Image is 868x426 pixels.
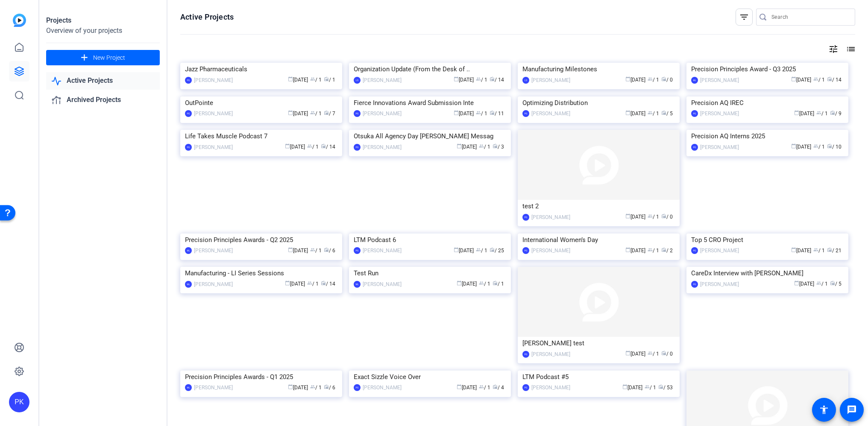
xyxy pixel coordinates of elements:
div: PG [691,110,698,117]
div: [PERSON_NAME] [531,213,570,222]
span: calendar_today [791,76,796,82]
div: [PERSON_NAME] [194,383,233,392]
div: PG [354,384,361,391]
span: / 1 [310,111,322,117]
div: [PERSON_NAME] [194,246,233,255]
span: group [813,247,818,252]
span: New Project [93,53,125,62]
span: group [307,280,312,286]
span: group [479,384,484,389]
span: group [816,280,821,286]
span: radio [661,110,666,115]
span: [DATE] [288,248,308,254]
span: / 1 [476,77,487,83]
div: OutPointe [185,96,337,109]
div: PK [9,392,29,412]
span: / 14 [490,77,504,83]
mat-icon: list [845,44,855,54]
span: / 1 [476,248,487,254]
div: Top 5 CRO Project [691,233,844,246]
span: calendar_today [454,247,459,252]
span: / 0 [661,214,673,220]
div: [PERSON_NAME] [363,76,402,85]
span: calendar_today [457,143,462,149]
span: [DATE] [457,385,477,391]
span: radio [830,110,835,115]
a: Archived Projects [46,91,160,109]
span: radio [661,76,666,82]
div: PG [185,77,192,84]
span: calendar_today [454,110,459,115]
div: PG [691,144,698,151]
div: PG [691,281,698,288]
span: group [310,110,315,115]
span: calendar_today [288,247,293,252]
span: calendar_today [625,247,630,252]
div: test 2 [522,200,675,213]
span: radio [321,143,326,149]
div: Projects [46,15,160,26]
div: PG [522,351,529,358]
div: PG [522,110,529,117]
input: Search [771,12,848,22]
mat-icon: filter_list [739,12,749,22]
div: [PERSON_NAME] [363,109,402,118]
span: [DATE] [454,248,474,254]
span: radio [661,213,666,219]
span: / 1 [648,214,659,220]
span: / 1 [324,77,335,83]
div: [PERSON_NAME] [363,143,402,152]
span: / 1 [816,281,828,287]
span: [DATE] [454,77,474,83]
span: / 1 [813,77,825,83]
div: LTM Podcast 6 [354,233,506,246]
div: [PERSON_NAME] [363,280,402,289]
img: blue-gradient.svg [13,14,26,27]
div: ML [354,281,361,288]
div: Organization Update (From the Desk of .. [354,63,506,76]
span: / 1 [645,385,656,391]
span: group [310,76,315,82]
span: calendar_today [625,76,630,82]
div: PG [185,110,192,117]
div: Fierce Innovations Award Submission Inte [354,96,506,109]
span: radio [490,110,495,115]
div: ML [185,281,192,288]
div: [PERSON_NAME] [531,383,570,392]
div: [PERSON_NAME] [531,76,570,85]
span: group [479,280,484,286]
div: Precision AQ Interns 2025 [691,130,844,143]
span: / 1 [479,144,490,150]
span: / 1 [307,281,319,287]
button: New Project [46,50,160,65]
span: / 1 [310,385,322,391]
span: / 25 [490,248,504,254]
div: [PERSON_NAME] [531,350,570,359]
span: calendar_today [457,280,462,286]
span: / 4 [493,385,504,391]
div: PG [522,384,529,391]
div: Manufacturing - LI Series Sessions [185,267,337,280]
div: International Women’s Day [522,233,675,246]
span: / 0 [661,351,673,357]
span: calendar_today [285,280,290,286]
span: calendar_today [288,384,293,389]
div: Overview of your projects [46,26,160,36]
span: radio [321,280,326,286]
span: / 1 [648,248,659,254]
div: [PERSON_NAME] [194,143,233,152]
span: / 14 [321,144,335,150]
span: group [816,110,821,115]
span: [DATE] [794,111,814,117]
div: Test Run [354,267,506,280]
span: group [307,143,312,149]
span: / 1 [816,111,828,117]
span: radio [324,247,329,252]
span: group [645,384,650,389]
div: PG [354,110,361,117]
div: ML [185,247,192,254]
span: calendar_today [454,76,459,82]
div: Life Takes Muscle Podcast 7 [185,130,337,143]
span: / 21 [827,248,842,254]
span: radio [490,76,495,82]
